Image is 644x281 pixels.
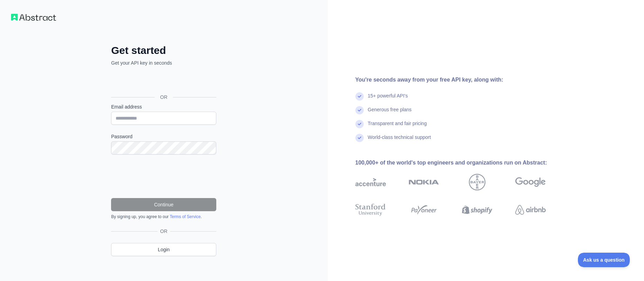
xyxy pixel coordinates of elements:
a: Login [111,243,216,256]
div: World-class technical support [368,134,431,148]
p: Get your API key in seconds [111,59,216,66]
span: OR [155,94,173,101]
iframe: reCAPTCHA [111,163,216,190]
img: accenture [355,174,386,190]
img: bayer [469,174,486,190]
label: Email address [111,103,216,110]
span: OR [157,228,170,235]
img: check mark [355,92,364,101]
div: You're seconds away from your free API key, along with: [355,76,568,84]
img: nokia [409,174,439,190]
div: By signing up, you agree to our . [111,214,216,219]
h2: Get started [111,44,216,57]
img: check mark [355,120,364,128]
img: Workflow [11,14,56,21]
a: Terms of Service [170,214,200,219]
div: 100,000+ of the world's top engineers and organizations run on Abstract: [355,159,568,167]
div: Generous free plans [368,106,412,120]
img: google [515,174,546,190]
img: stanford university [355,202,386,217]
img: airbnb [515,202,546,217]
div: Transparent and fair pricing [368,120,427,134]
img: payoneer [409,202,439,217]
iframe: Sign in with Google Button [108,74,218,89]
label: Password [111,133,216,140]
button: Continue [111,198,216,211]
div: 15+ powerful API's [368,92,408,106]
img: shopify [462,202,492,217]
img: check mark [355,106,364,114]
iframe: Toggle Customer Support [578,253,630,267]
img: check mark [355,134,364,142]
